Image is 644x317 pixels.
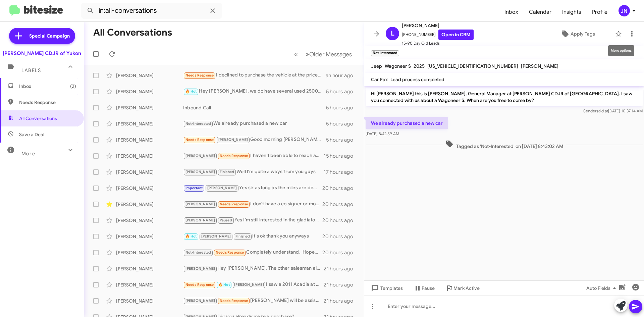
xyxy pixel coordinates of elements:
[499,2,524,22] a: Inbox
[414,63,425,69] span: 2025
[422,282,435,294] span: Pause
[9,28,75,44] a: Special Campaign
[185,282,214,287] span: Needs Response
[220,170,234,174] span: Finished
[326,104,359,111] div: 5 hours ago
[326,88,359,95] div: 5 hours ago
[185,218,215,222] span: [PERSON_NAME]
[183,71,326,79] div: I declined to purchase the vehicle at the price that was offered.
[185,202,215,206] span: [PERSON_NAME]
[220,154,248,158] span: Needs Response
[326,137,359,143] div: 5 hours ago
[366,131,399,136] span: [DATE] 8:42:59 AM
[402,40,474,47] span: 15-90 Day Old Leads
[116,120,183,127] div: [PERSON_NAME]
[183,265,324,272] div: Hey [PERSON_NAME]. The other salesman already let me know we cant get anything done. Your offer o...
[218,282,230,287] span: 🔥 Hot
[583,108,643,113] span: Sender [DATE] 10:37:14 AM
[116,298,183,304] div: [PERSON_NAME]
[185,121,211,126] span: Not-Interested
[185,89,197,94] span: 🔥 Hot
[70,83,76,90] span: (2)
[326,120,359,127] div: 5 hours ago
[453,282,480,294] span: Mark Active
[207,186,237,190] span: [PERSON_NAME]
[524,2,557,22] a: Calendar
[521,63,558,69] span: [PERSON_NAME]
[326,72,359,79] div: an hour ago
[322,217,359,224] div: 20 hours ago
[408,282,440,294] button: Pause
[324,298,359,304] div: 21 hours ago
[324,169,359,175] div: 17 hours ago
[185,170,215,174] span: [PERSON_NAME]
[371,76,388,83] span: Car Fax
[116,153,183,159] div: [PERSON_NAME]
[290,47,302,61] button: Previous
[183,281,324,288] div: I saw a 2011 Acadia at a different location I'm interested in. Can't make it in [DATE]. But I'll ...
[586,282,619,294] span: Auto Fields
[183,249,322,256] div: Completely understand. Hopefully everything works out for you. If there is anything we can do to ...
[185,234,197,239] span: 🔥 Hot
[116,233,183,240] div: [PERSON_NAME]
[309,51,352,58] span: Older Messages
[220,299,248,303] span: Needs Response
[185,266,215,271] span: [PERSON_NAME]
[391,28,394,39] span: L
[235,234,250,239] span: Finished
[322,201,359,208] div: 20 hours ago
[183,168,324,176] div: Well I'm quite a ways from you guys
[324,265,359,272] div: 21 hours ago
[19,131,44,138] span: Save a Deal
[21,151,35,157] span: More
[81,3,222,19] input: Search
[116,104,183,111] div: [PERSON_NAME]
[596,108,608,113] span: said at
[19,99,76,106] span: Needs Response
[183,216,322,224] div: Yes I'm still interested in the gladiator or can be an older jeep . Is there any way I can do the...
[183,297,324,305] div: [PERSON_NAME] will be assisting you.
[185,138,214,142] span: Needs Response
[322,185,359,192] div: 20 hours ago
[581,282,624,294] button: Auto Fields
[370,282,403,294] span: Templates
[216,250,244,255] span: Needs Response
[185,154,215,158] span: [PERSON_NAME]
[324,281,359,288] div: 21 hours ago
[366,117,448,129] p: We already purchased a new car
[183,104,326,111] div: Inbound Call
[116,201,183,208] div: [PERSON_NAME]
[185,299,215,303] span: [PERSON_NAME]
[183,88,326,95] div: Hey [PERSON_NAME], we do have several used 2500s available. Is there any specific year, mileage, ...
[29,33,70,39] span: Special Campaign
[608,45,634,56] div: More options
[587,2,613,22] a: Profile
[116,72,183,79] div: [PERSON_NAME]
[619,5,630,16] div: JN
[390,76,444,83] span: Lead process completed
[183,136,326,144] div: Good morning [PERSON_NAME]! I am still looking into TRADING IN my 2017 Dodge Caravan for somethin...
[371,63,382,69] span: Jeep
[324,153,359,159] div: 15 hours ago
[19,83,76,90] span: Inbox
[364,282,408,294] button: Templates
[201,234,231,239] span: [PERSON_NAME]
[183,120,326,127] div: We already purchased a new car
[183,200,322,208] div: I don't have a co signer or money down, and although I'm about to be caught up on my payments on ...
[322,249,359,256] div: 20 hours ago
[116,137,183,143] div: [PERSON_NAME]
[116,185,183,192] div: [PERSON_NAME]
[234,282,264,287] span: [PERSON_NAME]
[613,5,637,16] button: JN
[302,47,356,61] button: Next
[116,88,183,95] div: [PERSON_NAME]
[185,250,211,255] span: Not-Interested
[306,50,309,58] span: »
[116,249,183,256] div: [PERSON_NAME]
[322,233,359,240] div: 20 hours ago
[571,28,595,40] span: Apply Tags
[294,50,298,58] span: «
[185,73,214,77] span: Needs Response
[19,115,57,122] span: All Conversations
